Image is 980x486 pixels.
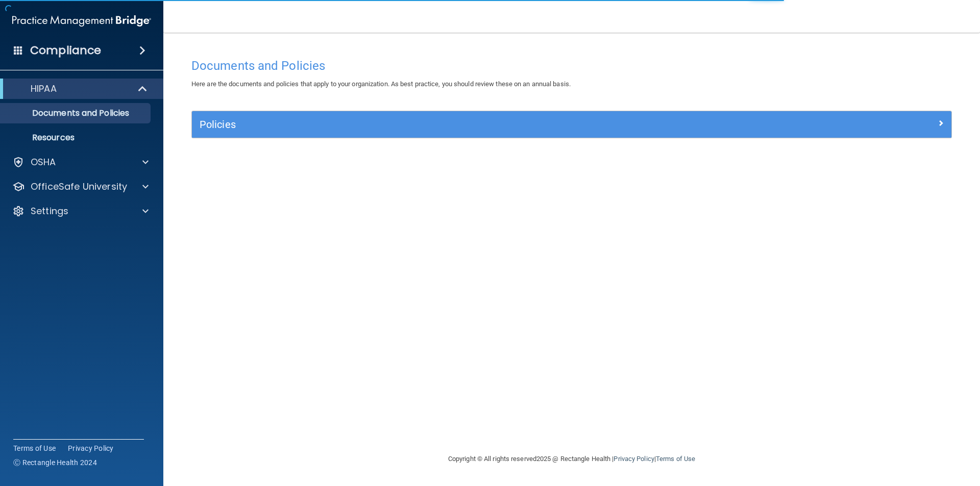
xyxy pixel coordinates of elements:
[7,133,146,143] p: Resources
[200,116,944,133] a: Policies
[31,181,127,193] p: OfficeSafe University
[12,181,149,193] a: OfficeSafe University
[614,455,654,463] a: Privacy Policy
[12,205,149,217] a: Settings
[31,205,68,217] p: Settings
[30,43,101,58] h4: Compliance
[13,443,56,453] a: Terms of Use
[13,457,97,468] span: Ⓒ Rectangle Health 2024
[68,443,114,453] a: Privacy Policy
[385,443,758,475] div: Copyright © All rights reserved 2025 @ Rectangle Health | |
[12,156,149,168] a: OSHA
[31,156,56,168] p: OSHA
[191,80,571,88] span: Here are the documents and policies that apply to your organization. As best practice, you should...
[7,108,146,118] p: Documents and Policies
[31,83,57,95] p: HIPAA
[12,11,151,31] img: PMB logo
[656,455,695,463] a: Terms of Use
[200,119,754,130] h5: Policies
[191,59,952,72] h4: Documents and Policies
[12,83,148,95] a: HIPAA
